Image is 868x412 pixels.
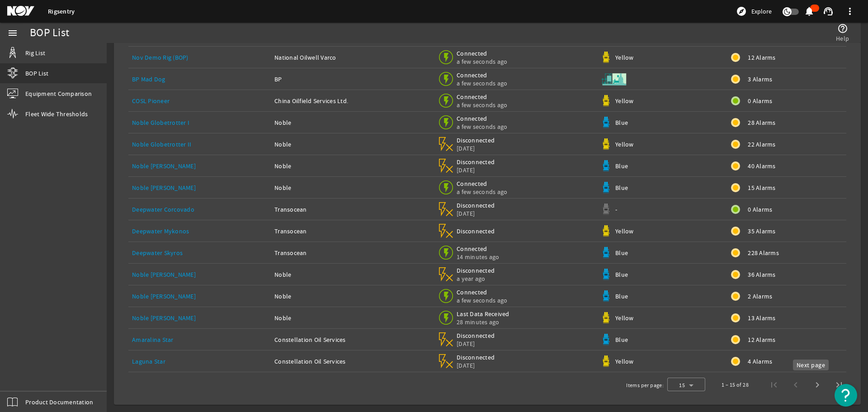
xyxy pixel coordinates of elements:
[748,205,772,214] span: 0 Alarms
[615,314,634,322] span: Yellow
[132,53,189,62] a: Nov Demo Rig (BOP)
[823,6,834,17] mat-icon: support_agent
[274,161,430,170] div: Noble
[807,374,828,396] button: Next page
[600,269,612,280] img: Bluepod.svg
[132,205,194,213] a: Deepwater Corcovado
[132,357,165,365] a: Laguna Star
[132,249,183,257] a: Deepwater Skyros
[837,23,848,34] mat-icon: help_outline
[132,314,196,322] a: Noble [PERSON_NAME]
[722,380,749,389] div: 1 – 15 of 28
[274,96,430,105] div: China Oilfield Services Ltd.
[132,118,189,127] a: Noble Globetrotter I
[748,75,772,84] span: 3 Alarms
[274,270,430,279] div: Noble
[748,227,775,236] span: 35 Alarms
[132,140,191,148] a: Noble Globetrotter II
[457,209,495,218] span: [DATE]
[615,118,628,127] span: Blue
[274,227,430,236] div: Transocean
[457,144,495,152] span: [DATE]
[274,292,430,301] div: Noble
[600,312,612,323] img: Yellowpod.svg
[615,292,628,300] span: Blue
[748,118,775,127] span: 28 Alarms
[457,136,495,144] span: Disconnected
[457,101,507,109] span: a few seconds ago
[457,266,495,275] span: Disconnected
[600,290,612,302] img: Bluepod.svg
[457,253,500,261] span: 14 minutes ago
[600,66,627,93] img: Skid.svg
[457,227,495,235] span: Disconnected
[457,201,495,209] span: Disconnected
[835,384,857,407] button: Open Resource Center
[748,248,779,257] span: 228 Alarms
[274,140,430,149] div: Noble
[457,79,507,87] span: a few seconds ago
[748,313,775,322] span: 13 Alarms
[457,331,495,340] span: Disconnected
[457,318,509,326] span: 28 minutes ago
[457,296,507,304] span: a few seconds ago
[132,162,196,170] a: Noble [PERSON_NAME]
[25,89,92,98] span: Equipment Comparison
[48,7,75,16] a: Rigsentry
[600,225,612,237] img: Yellowpod.svg
[25,48,45,57] span: Rig List
[457,180,507,188] span: Connected
[736,6,747,17] mat-icon: explore
[839,0,861,22] button: more_vert
[274,118,430,127] div: Noble
[132,336,174,344] a: Amaralina Star
[615,53,634,62] span: Yellow
[457,158,495,166] span: Disconnected
[615,357,634,365] span: Yellow
[600,182,612,193] img: Bluepod.svg
[751,7,772,16] span: Explore
[274,313,430,322] div: Noble
[132,97,170,105] a: COSL Pioneer
[732,4,775,19] button: Explore
[615,270,628,279] span: Blue
[457,123,507,131] span: a few seconds ago
[615,162,628,170] span: Blue
[600,355,612,367] img: Yellowpod.svg
[600,95,612,106] img: Yellowpod.svg
[748,53,775,62] span: 12 Alarms
[7,28,18,38] mat-icon: menu
[457,275,495,283] span: a year ago
[748,140,775,149] span: 22 Alarms
[600,138,612,150] img: Yellowpod.svg
[132,292,196,300] a: Noble [PERSON_NAME]
[457,114,507,123] span: Connected
[274,75,430,84] div: BP
[457,93,507,101] span: Connected
[836,34,849,43] span: Help
[25,69,48,78] span: BOP List
[274,335,430,344] div: Constellation Oil Services
[748,270,775,279] span: 36 Alarms
[748,161,775,170] span: 40 Alarms
[600,334,612,345] img: Bluepod.svg
[748,292,772,301] span: 2 Alarms
[132,270,196,279] a: Noble [PERSON_NAME]
[615,336,628,344] span: Blue
[132,227,189,235] a: Deepwater Mykonos
[600,160,612,171] img: Bluepod.svg
[748,357,772,366] span: 4 Alarms
[600,204,612,215] img: Graypod.svg
[615,227,634,235] span: Yellow
[132,184,196,192] a: Noble [PERSON_NAME]
[748,335,775,344] span: 12 Alarms
[132,75,165,83] a: BP Mad Dog
[457,353,495,361] span: Disconnected
[274,53,430,62] div: National Oilwell Varco
[274,357,430,366] div: Constellation Oil Services
[626,381,664,390] div: Items per page:
[600,117,612,128] img: Bluepod.svg
[25,398,93,407] span: Product Documentation
[457,361,495,369] span: [DATE]
[457,310,509,318] span: Last Data Received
